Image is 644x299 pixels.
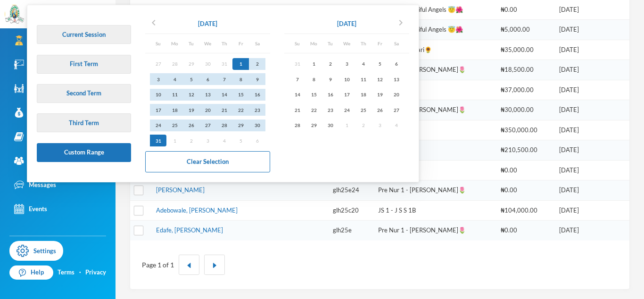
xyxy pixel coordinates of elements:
[322,39,339,48] div: Tu
[554,20,603,40] td: [DATE]
[166,73,183,85] div: 4
[373,180,496,201] td: Pre Nur 1 - [PERSON_NAME]🌷
[339,89,355,101] div: 17
[145,151,270,172] button: Clear Selection
[216,39,232,48] div: Th
[305,39,322,48] div: Mo
[355,58,372,70] div: 4
[395,17,406,28] i: chevron_right
[373,221,496,240] td: Pre Nur 1 - [PERSON_NAME]🌷
[183,39,199,48] div: Tu
[289,89,305,101] div: 14
[249,89,265,101] div: 16
[249,120,265,131] div: 30
[289,104,305,116] div: 21
[305,120,322,131] div: 29
[166,39,183,48] div: Mo
[166,104,183,116] div: 18
[232,39,249,48] div: Fr
[37,25,131,44] button: Current Session
[372,58,388,70] div: 5
[554,180,603,201] td: [DATE]
[372,73,388,85] div: 12
[183,104,199,116] div: 19
[355,73,372,85] div: 11
[199,120,216,131] div: 27
[496,221,554,240] td: ₦0.00
[14,204,47,214] div: Events
[496,80,554,100] td: ₦37,000.00
[79,268,81,277] div: ·
[373,200,496,221] td: JS 1 - J S S 1B
[199,104,216,116] div: 20
[339,39,355,48] div: We
[372,104,388,116] div: 26
[249,104,265,116] div: 23
[496,60,554,80] td: ₦18,500.00
[150,120,166,131] div: 24
[373,100,496,120] td: Pre Nur 1 - [PERSON_NAME]🌷
[355,39,372,48] div: Th
[216,73,232,85] div: 7
[85,268,106,277] a: Privacy
[388,104,405,116] div: 27
[156,226,223,234] a: Edafe, [PERSON_NAME]
[156,186,205,194] a: [PERSON_NAME]
[355,89,372,101] div: 18
[216,89,232,101] div: 14
[198,19,217,29] div: [DATE]
[496,200,554,221] td: ₦104,000.00
[249,39,265,48] div: Sa
[216,104,232,116] div: 21
[37,143,131,162] button: Custom Range
[305,58,322,70] div: 1
[373,120,496,140] td: JS 3 - J S S 3A
[339,58,355,70] div: 3
[554,200,603,221] td: [DATE]
[388,39,405,48] div: Sa
[58,268,74,277] a: Terms
[372,39,388,48] div: Fr
[496,40,554,60] td: ₦35,000.00
[150,104,166,116] div: 17
[496,180,554,201] td: ₦0.00
[183,120,199,131] div: 26
[373,60,496,80] td: Pre Nur 1 - [PERSON_NAME]🌷
[496,100,554,120] td: ₦30,000.00
[289,120,305,131] div: 28
[37,55,131,74] button: First Term
[337,19,356,29] div: [DATE]
[322,58,339,70] div: 2
[554,60,603,80] td: [DATE]
[145,17,162,32] button: chevron_left
[216,120,232,131] div: 28
[496,140,554,161] td: ₦210,500.00
[199,73,216,85] div: 6
[496,160,554,180] td: ₦0.00
[388,89,405,101] div: 20
[339,73,355,85] div: 10
[166,120,183,131] div: 25
[496,120,554,140] td: ₦350,000.00
[156,206,238,214] a: Adebowale, [PERSON_NAME]
[328,200,373,221] td: glh25c20
[554,221,603,240] td: [DATE]
[339,104,355,116] div: 24
[554,160,603,180] td: [DATE]
[554,40,603,60] td: [DATE]
[183,73,199,85] div: 5
[373,160,496,180] td: JS 1 - J S S 1B
[373,20,496,40] td: Creche - Beautiful Angels 😇🌺
[322,104,339,116] div: 23
[249,73,265,85] div: 9
[388,58,405,70] div: 6
[496,20,554,40] td: ₦5,000.00
[328,221,373,240] td: glh25e
[322,89,339,101] div: 16
[373,80,496,100] td: JS 1 - J S S 1B
[322,73,339,85] div: 9
[37,84,131,103] button: Second Term
[554,140,603,161] td: [DATE]
[289,39,305,48] div: Su
[322,120,339,131] div: 30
